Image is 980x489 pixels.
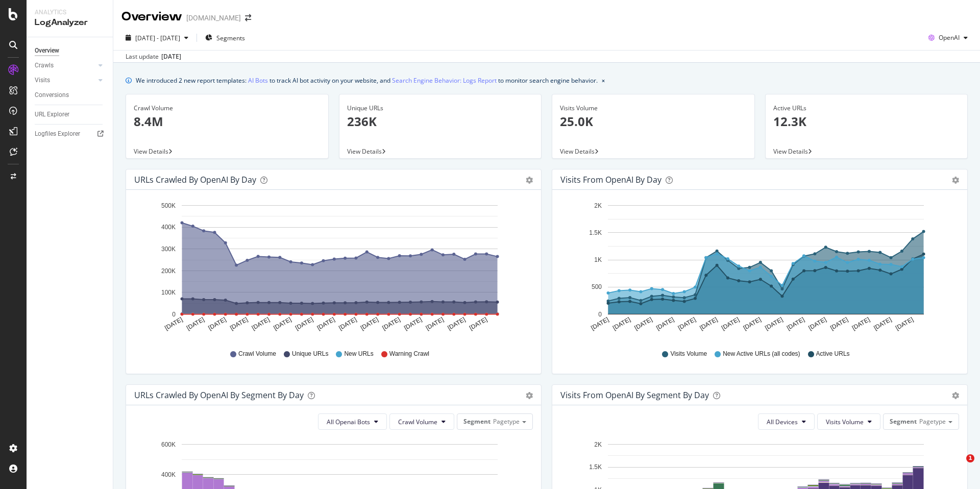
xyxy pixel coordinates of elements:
[389,350,429,358] span: Warning Crawl
[767,418,798,426] span: All Devices
[121,8,182,26] div: Overview
[677,316,697,332] text: [DATE]
[392,75,497,86] a: Search Engine Behavior: Logs Report
[952,177,959,184] div: gear
[403,316,423,332] text: [DATE]
[337,316,358,332] text: [DATE]
[655,316,675,332] text: [DATE]
[35,90,69,101] div: Conversions
[172,311,176,318] text: 0
[35,109,106,120] a: URL Explorer
[35,45,106,56] a: Overview
[344,350,373,358] span: New URLs
[134,390,304,400] div: URLs Crawled by OpenAI By Segment By Day
[134,104,321,113] div: Crawl Volume
[398,418,437,426] span: Crawl Volume
[161,224,176,231] text: 400K
[773,113,960,130] p: 12.3K
[872,316,893,332] text: [DATE]
[35,129,80,139] div: Logfiles Explorer
[594,256,602,263] text: 1K
[611,316,632,332] text: [DATE]
[468,316,488,332] text: [DATE]
[347,147,382,156] span: View Details
[347,113,534,130] p: 236K
[35,8,105,17] div: Analytics
[952,392,959,399] div: gear
[560,390,709,400] div: Visits from OpenAI By Segment By Day
[829,316,849,332] text: [DATE]
[894,316,915,332] text: [DATE]
[35,17,105,29] div: LogAnalyzer
[599,73,607,88] button: close banner
[594,441,602,448] text: 2K
[720,316,741,332] text: [DATE]
[773,147,808,156] span: View Details
[121,30,192,46] button: [DATE] - [DATE]
[126,75,968,86] div: info banner
[493,417,520,426] span: Pagetype
[560,147,595,156] span: View Details
[589,463,602,471] text: 1.5K
[35,109,69,120] div: URL Explorer
[136,75,598,86] div: We introduced 2 new report templates: to track AI bot activity on your website, and to monitor se...
[764,316,784,332] text: [DATE]
[698,316,719,332] text: [DATE]
[161,441,176,448] text: 600K
[126,52,181,61] div: Last update
[229,316,249,332] text: [DATE]
[161,246,176,253] text: 300K
[201,30,249,46] button: Segments
[758,413,815,430] button: All Devices
[35,75,50,86] div: Visits
[35,45,59,56] div: Overview
[742,316,763,332] text: [DATE]
[161,267,176,275] text: 200K
[134,175,256,185] div: URLs Crawled by OpenAI by day
[560,198,955,340] div: A chart.
[272,316,292,332] text: [DATE]
[463,417,491,426] span: Segment
[816,350,850,358] span: Active URLs
[890,417,917,426] span: Segment
[186,13,241,23] div: [DOMAIN_NAME]
[185,316,206,332] text: [DATE]
[35,75,95,86] a: Visits
[670,350,707,358] span: Visits Volume
[723,350,800,358] span: New Active URLs (all codes)
[248,75,268,86] a: AI Bots
[161,52,181,61] div: [DATE]
[939,33,960,42] span: OpenAI
[135,34,180,42] span: [DATE] - [DATE]
[598,311,602,318] text: 0
[560,113,747,130] p: 25.0K
[594,202,602,209] text: 2K
[35,129,106,139] a: Logfiles Explorer
[292,350,328,358] span: Unique URLs
[294,316,314,332] text: [DATE]
[35,90,106,101] a: Conversions
[526,177,533,184] div: gear
[207,316,228,332] text: [DATE]
[826,418,864,426] span: Visits Volume
[134,147,168,156] span: View Details
[446,316,467,332] text: [DATE]
[817,413,880,430] button: Visits Volume
[327,418,370,426] span: All Openai Bots
[560,104,747,113] div: Visits Volume
[316,316,336,332] text: [DATE]
[35,60,54,71] div: Crawls
[238,350,276,358] span: Crawl Volume
[318,413,387,430] button: All Openai Bots
[161,289,176,296] text: 100K
[134,198,529,340] svg: A chart.
[589,229,602,236] text: 1.5K
[807,316,828,332] text: [DATE]
[161,202,176,209] text: 500K
[633,316,654,332] text: [DATE]
[245,14,251,21] div: arrow-right-arrow-left
[945,454,970,479] iframe: Intercom live chat
[389,413,454,430] button: Crawl Volume
[161,471,176,478] text: 400K
[251,316,271,332] text: [DATE]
